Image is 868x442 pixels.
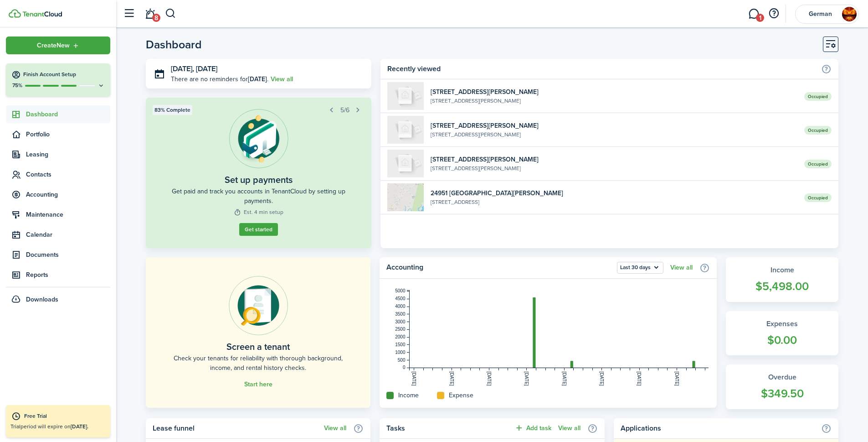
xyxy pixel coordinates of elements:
[431,121,797,130] widget-list-item-title: [STREET_ADDRESS][PERSON_NAME]
[431,87,797,97] widget-list-item-title: [STREET_ADDRESS][PERSON_NAME]
[804,92,832,101] span: Occupied
[403,365,406,370] tspan: 0
[431,97,797,105] widget-list-item-description: [STREET_ADDRESS][PERSON_NAME]
[6,63,110,96] button: Finish Account Setup75%
[637,371,642,386] tspan: [DATE]
[23,71,105,78] h4: Finish Account Setup
[395,304,406,309] tspan: 4000
[386,423,509,434] home-widget-title: Tasks
[165,6,176,21] button: Search
[766,6,781,21] button: Open resource center
[10,422,106,431] p: Trial
[26,109,110,119] span: Dashboard
[726,364,838,409] a: Overdue$349.50
[617,262,663,274] button: Last 30 days
[11,82,23,89] p: 75%
[26,130,110,139] span: Portfolio
[229,276,288,335] img: Online payments
[387,150,424,177] img: 1
[670,264,693,271] a: View all
[524,371,529,386] tspan: [DATE]
[617,262,663,274] button: Open menu
[248,74,267,84] b: [DATE]
[823,36,838,52] button: Customise
[804,160,832,168] span: Occupied
[171,74,268,84] p: There are no reminders for .
[756,14,764,22] span: 1
[395,342,406,347] tspan: 1500
[340,105,349,115] span: 5/6
[599,371,604,386] tspan: [DATE]
[745,2,762,26] a: Messaging
[244,381,272,388] a: Start here
[141,2,159,26] a: Notifications
[735,385,829,402] widget-stats-count: $349.50
[398,358,406,363] tspan: 500
[352,104,365,116] button: Next step
[395,327,406,332] tspan: 2500
[398,390,419,400] home-widget-title: Income
[449,371,454,386] tspan: [DATE]
[26,210,110,219] span: Maintenance
[412,371,417,386] tspan: [DATE]
[324,425,346,432] a: View all
[120,5,138,22] button: Open sidebar
[395,319,406,324] tspan: 3000
[146,39,202,50] header-page-title: Dashboard
[431,188,797,198] widget-list-item-title: 24951 [GEOGRAPHIC_DATA][PERSON_NAME]
[449,390,473,400] home-widget-title: Expense
[726,311,838,356] a: Expenses$0.00
[804,193,832,202] span: Occupied
[239,223,278,236] a: Get started
[562,371,567,386] tspan: [DATE]
[9,9,21,18] img: TenantCloud
[226,340,290,354] home-placeholder-title: Screen a tenant
[229,109,288,168] img: Online payments
[154,106,190,114] span: 83% Complete
[558,425,580,432] a: View all
[842,7,857,21] img: German
[395,350,406,355] tspan: 1000
[431,164,797,172] widget-list-item-description: [STREET_ADDRESS][PERSON_NAME]
[387,63,817,74] home-widget-title: Recently viewed
[71,422,88,431] b: [DATE].
[153,423,319,434] home-widget-title: Lease funnel
[24,412,106,421] div: Free Trial
[621,423,817,434] home-widget-title: Applications
[26,190,110,199] span: Accounting
[26,150,110,159] span: Leasing
[387,116,424,144] img: 4
[735,278,829,295] widget-stats-count: $5,498.00
[26,270,110,280] span: Reports
[395,334,406,339] tspan: 2000
[26,250,110,260] span: Documents
[26,230,110,239] span: Calendar
[166,187,351,206] widget-step-description: Get paid and track you accounts in TenantCloud by setting up payments.
[6,266,110,284] a: Reports
[431,130,797,139] widget-list-item-description: [STREET_ADDRESS][PERSON_NAME]
[26,170,110,179] span: Contacts
[487,371,492,386] tspan: [DATE]
[674,371,679,386] tspan: [DATE]
[21,422,88,431] span: period will expire on
[514,423,551,433] button: Add task
[22,11,62,17] img: TenantCloud
[26,295,58,304] span: Downloads
[735,318,829,329] widget-stats-title: Expenses
[37,42,70,49] span: Create New
[804,126,832,135] span: Occupied
[271,74,293,84] a: View all
[726,257,838,302] a: Income$5,498.00
[431,198,797,206] widget-list-item-description: [STREET_ADDRESS]
[171,63,365,75] h3: [DATE], [DATE]
[395,288,406,293] tspan: 5000
[6,405,110,437] a: Free TrialTrialperiod will expire on[DATE].
[387,183,424,211] img: 1
[431,155,797,164] widget-list-item-title: [STREET_ADDRESS][PERSON_NAME]
[735,265,829,276] widget-stats-title: Income
[387,82,424,110] img: 2
[225,173,293,187] widget-step-title: Set up payments
[152,14,160,22] span: 8
[735,332,829,349] widget-stats-count: $0.00
[234,208,283,216] widget-step-time: Est. 4 min setup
